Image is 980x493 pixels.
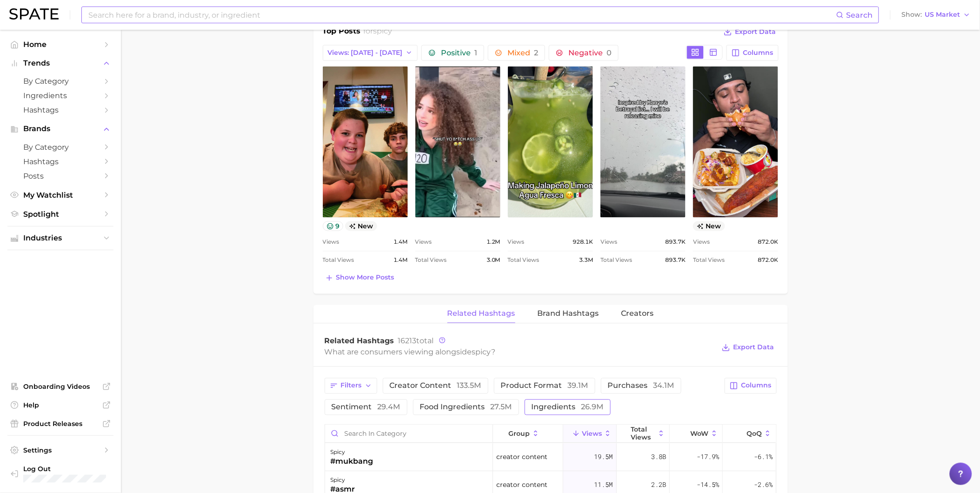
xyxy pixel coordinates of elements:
span: Views [600,237,617,248]
div: #mukbang [331,456,373,467]
a: Settings [7,443,113,457]
span: Export Data [733,344,774,352]
span: Search [847,11,873,20]
span: Help [23,401,98,409]
button: 9 [323,221,344,231]
span: ingredients [532,404,604,411]
span: Posts [23,172,98,180]
a: Posts [7,169,113,183]
h2: for [363,26,392,40]
span: Show more posts [336,274,394,282]
span: Hashtags [23,157,98,166]
span: 893.7k [665,255,686,266]
span: Trends [23,59,98,67]
button: Brands [7,122,113,136]
span: creator content [496,480,547,491]
span: Creators [621,310,654,318]
button: Total Views [617,425,670,443]
span: Columns [743,49,773,57]
span: Related Hashtags [447,310,515,318]
button: Export Data [720,341,776,354]
span: 893.7k [665,237,686,248]
span: food ingredients [420,404,512,411]
a: Log out. Currently logged in with e-mail pcherdchu@takasago.com. [7,462,113,486]
a: Ingredients [7,88,113,103]
div: What are consumers viewing alongside ? [325,346,715,359]
span: WoW [690,430,708,438]
button: Filters [325,378,377,394]
input: Search in category [325,425,493,443]
a: Onboarding Videos [7,380,113,393]
span: 1 [474,48,477,57]
span: 3.8b [651,452,666,463]
span: Export Data [735,28,776,36]
a: Spotlight [7,207,113,221]
span: Views [508,237,525,248]
span: 2 [534,48,538,57]
span: Filters [341,382,362,390]
div: spicy [331,447,373,458]
span: 19.5m [594,452,613,463]
span: 16213 [398,337,417,346]
span: Ingredients [23,91,98,100]
span: Views: [DATE] - [DATE] [328,49,403,57]
span: Total Views [631,426,655,441]
span: 29.4m [378,403,400,412]
span: 872.0k [758,255,778,266]
span: Views [415,237,432,248]
span: 3.3m [579,255,593,266]
a: Home [7,37,113,52]
span: spicy [472,348,492,357]
span: new [693,221,725,231]
span: sentiment [332,404,400,411]
span: 928.1k [573,237,593,248]
span: 1.2m [487,237,500,248]
span: Columns [741,382,772,390]
span: -14.5% [697,480,719,491]
button: Show more posts [323,272,397,285]
span: purchases [608,382,674,390]
span: Views [582,430,602,438]
span: 133.5m [457,381,481,390]
span: Brand Hashtags [538,310,599,318]
button: Trends [7,56,113,70]
span: 3.0m [487,255,500,266]
span: 27.5m [491,403,512,412]
span: 34.1m [653,381,674,390]
span: Industries [23,234,98,242]
span: Show [902,12,922,17]
button: WoW [670,425,723,443]
span: 2.2b [651,480,666,491]
span: new [345,221,377,231]
a: Help [7,398,113,412]
a: by Category [7,74,113,88]
span: Views [323,237,340,248]
span: 1.4m [394,255,408,266]
span: Positive [441,49,477,57]
span: 39.1m [568,381,588,390]
span: QoQ [747,430,762,438]
a: by Category [7,140,113,154]
a: Hashtags [7,154,113,169]
span: Home [23,40,98,49]
button: group [493,425,564,443]
span: -17.9% [697,452,719,463]
span: group [508,430,530,438]
button: spicy#mukbangcreator content19.5m3.8b-17.9%-6.1% [325,444,776,472]
a: My Watchlist [7,188,113,202]
span: Log Out [23,465,111,473]
span: Onboarding Videos [23,382,98,391]
span: 26.9m [581,403,604,412]
button: Export Data [721,26,778,39]
span: total [398,337,434,346]
h1: Top Posts [323,26,361,40]
span: 1.4m [394,237,408,248]
a: Hashtags [7,103,113,117]
span: spicy [373,27,392,35]
button: Columns [725,378,776,394]
button: Views [563,425,616,443]
span: Negative [568,49,612,57]
button: ShowUS Market [900,9,973,21]
span: Settings [23,446,98,454]
span: 11.5m [594,480,613,491]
